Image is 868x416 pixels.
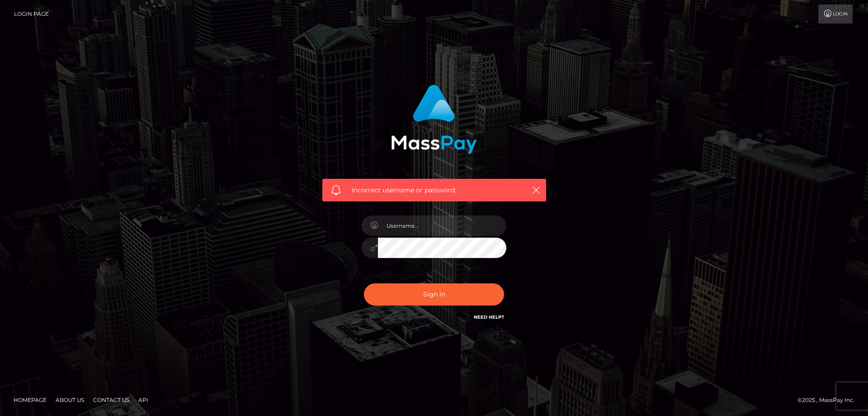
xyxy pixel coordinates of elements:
[10,393,50,407] a: Homepage
[90,393,133,407] a: Contact Us
[378,215,506,236] input: Username...
[474,314,504,320] a: Need Help?
[135,393,152,407] a: API
[352,186,517,195] span: Incorrect username or password.
[14,5,49,24] a: Login Page
[52,393,88,407] a: About Us
[797,395,861,405] div: © 2025 , MassPay Inc.
[364,283,504,306] button: Sign in
[818,5,853,24] a: Login
[391,85,477,154] img: MassPay Login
